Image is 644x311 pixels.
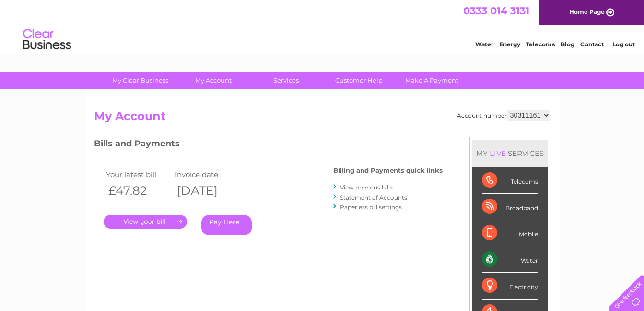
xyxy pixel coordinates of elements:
a: Customer Help [319,72,398,89]
h3: Bills and Payments [94,137,443,154]
a: Blog [561,41,574,48]
a: 0333 014 3131 [463,5,529,17]
a: My Clear Business [101,72,180,89]
a: My Account [174,72,253,89]
h2: My Account [94,110,550,128]
h4: Billing and Payments quick links [333,167,443,174]
div: LIVE [488,149,508,158]
a: . [104,215,187,229]
td: Your latest bill [104,168,173,181]
div: Electricity [482,273,538,299]
img: logo.png [23,25,71,54]
a: Make A Payment [392,72,471,89]
th: £47.82 [104,181,173,200]
div: Mobile [482,220,538,246]
a: Statement of Accounts [340,194,407,201]
a: Services [246,72,326,89]
a: Pay Here [201,215,252,235]
div: Water [482,246,538,273]
td: Invoice date [172,168,241,181]
div: MY SERVICES [472,140,548,167]
a: Water [475,41,493,48]
a: Log out [612,41,635,48]
a: Telecoms [526,41,555,48]
a: Contact [580,41,604,48]
a: Paperless bill settings [340,203,402,211]
a: View previous bills [340,184,393,191]
a: Energy [499,41,520,48]
div: Clear Business is a trading name of Verastar Limited (registered in [GEOGRAPHIC_DATA] No. 3667643... [96,5,549,46]
div: Broadband [482,194,538,220]
div: Account number [457,110,550,121]
th: [DATE] [172,181,241,200]
div: Telecoms [482,167,538,194]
